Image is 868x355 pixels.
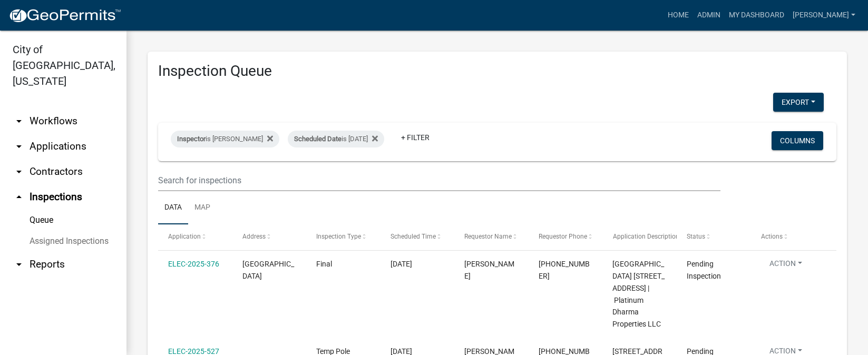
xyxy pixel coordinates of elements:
datatable-header-cell: Scheduled Time [381,224,455,250]
i: arrow_drop_down [13,115,25,127]
i: arrow_drop_down [13,140,25,153]
i: arrow_drop_up [13,191,25,203]
datatable-header-cell: Application Description [602,224,677,250]
span: Actions [761,233,783,240]
button: Action [761,258,811,273]
span: 428 WATT STREET 426-428 Watt Street | Platinum Dharma Properties LLC [612,260,665,328]
datatable-header-cell: Status [677,224,751,250]
span: Pending Inspection [687,260,721,280]
a: Map [188,191,217,225]
datatable-header-cell: Requestor Phone [529,224,603,250]
span: Application [168,233,201,240]
button: Export [773,93,824,112]
div: is [DATE] [288,131,384,147]
span: Status [687,233,705,240]
span: Requestor Name [464,233,512,240]
a: Admin [693,5,725,25]
span: Harold Satterly [464,260,514,280]
span: Final [316,260,332,268]
input: Search for inspections [158,170,720,191]
span: Application Description [612,233,679,240]
datatable-header-cell: Actions [750,224,825,250]
span: Inspector [177,135,206,143]
div: is [PERSON_NAME] [171,131,279,147]
datatable-header-cell: Inspection Type [306,224,381,250]
a: Home [664,5,693,25]
span: Scheduled Date [294,135,342,143]
i: arrow_drop_down [13,258,25,271]
datatable-header-cell: Address [232,224,307,250]
a: My Dashboard [725,5,788,25]
span: 502-432-4598 [539,260,590,280]
span: 428 WATT STREET [242,260,294,280]
a: + Filter [393,128,438,147]
datatable-header-cell: Requestor Name [454,224,529,250]
span: Inspection Type [316,233,361,240]
span: Scheduled Time [391,233,436,240]
a: ELEC-2025-376 [168,260,219,268]
datatable-header-cell: Application [158,224,232,250]
span: Requestor Phone [539,233,587,240]
span: Address [242,233,266,240]
a: Data [158,191,188,225]
a: [PERSON_NAME] [788,5,860,25]
div: [DATE] [391,258,444,270]
button: Columns [772,131,823,150]
h3: Inspection Queue [158,62,836,80]
i: arrow_drop_down [13,165,25,178]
